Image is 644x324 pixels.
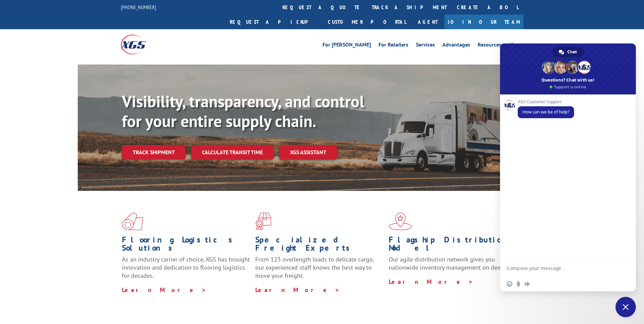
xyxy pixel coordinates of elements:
[225,15,323,29] a: Request a pickup
[323,15,411,29] a: Customer Portal
[255,213,271,230] img: xgs-icon-focused-on-flooring-red
[389,255,514,271] span: Our agile distribution network gives you nationwide inventory management on demand.
[122,145,186,159] a: Track shipment
[122,286,206,294] a: Learn More >
[191,145,274,160] a: Calculate transit time
[525,281,530,287] span: Audio message
[122,91,364,131] b: Visibility, transparency, and control for your entire supply chain.
[122,255,250,280] span: As an industry carrier of choice, XGS has brought innovation and dedication to flooring logistics...
[255,286,340,294] a: Learn More >
[323,42,371,50] a: For [PERSON_NAME]
[442,42,470,50] a: Advantages
[416,42,435,50] a: Services
[121,4,156,11] a: [PHONE_NUMBER]
[255,255,384,286] p: From 123 overlength loads to delicate cargo, our experienced staff knows the best way to move you...
[516,281,521,287] span: Send a file
[507,281,512,287] span: Insert an emoji
[279,145,337,160] a: XGS ASSISTANT
[522,109,569,115] span: How can we be of help?
[255,236,384,255] h1: Specialized Freight Experts
[389,278,473,286] a: Learn More >
[518,100,574,104] span: XGS Customer Support
[389,236,517,255] h1: Flagship Distribution Model
[389,213,412,230] img: xgs-icon-flagship-distribution-model-red
[411,15,444,29] a: Agent
[567,47,577,57] span: Chat
[379,42,408,50] a: For Retailers
[122,213,143,230] img: xgs-icon-total-supply-chain-intelligence-red
[122,236,250,255] h1: Flooring Logistics Solutions
[509,42,523,50] a: About
[507,259,615,276] textarea: Compose your message...
[553,47,584,57] a: Chat
[444,15,523,29] a: Join Our Team
[615,297,636,317] a: Close chat
[478,42,501,50] a: Resources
